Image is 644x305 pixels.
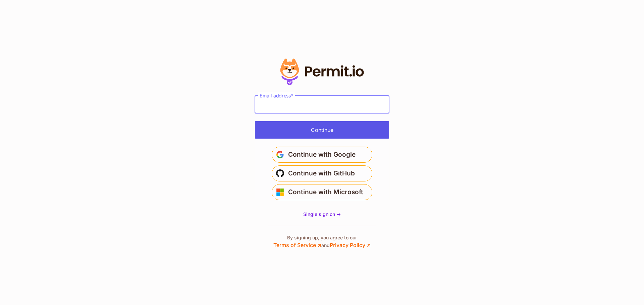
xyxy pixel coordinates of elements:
[272,165,372,181] button: Continue with GitHub
[273,242,321,248] a: Terms of Service ↗
[303,211,341,218] a: Single sign on ->
[288,168,355,179] span: Continue with GitHub
[255,121,389,139] button: Continue
[288,187,363,198] span: Continue with Microsoft
[288,149,356,160] span: Continue with Google
[272,147,372,163] button: Continue with Google
[273,234,371,249] p: By signing up, you agree to our and
[272,184,372,200] button: Continue with Microsoft
[303,211,341,217] span: Single sign on ->
[330,242,371,248] a: Privacy Policy ↗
